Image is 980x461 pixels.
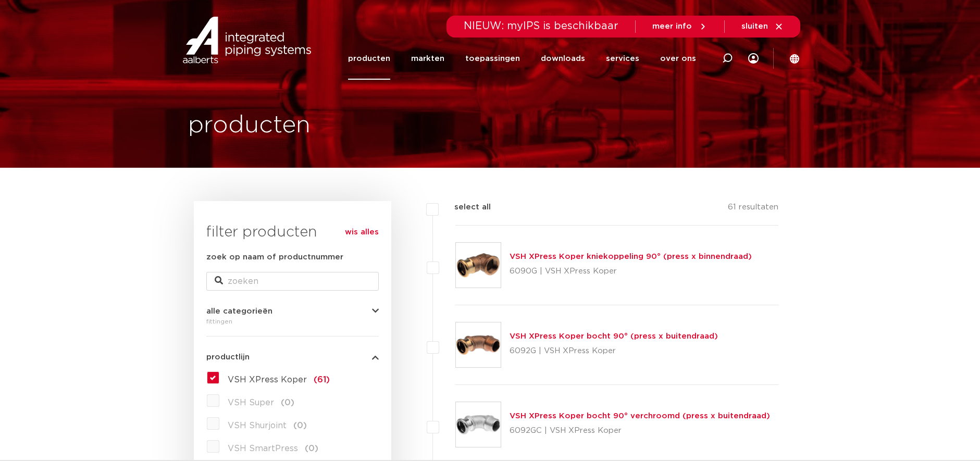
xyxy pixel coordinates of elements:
div: fittingen [206,315,379,328]
span: (61) [314,376,330,384]
span: VSH XPress Koper [228,376,307,384]
label: select all [439,201,491,214]
a: services [606,38,639,80]
a: VSH XPress Koper kniekoppeling 90° (press x binnendraad) [510,253,752,260]
img: Thumbnail for VSH XPress Koper bocht 90° verchroomd (press x buitendraad) [456,402,501,447]
a: toepassingen [465,38,520,80]
a: downloads [541,38,585,80]
span: meer info [652,22,692,30]
span: VSH SmartPress [228,444,298,453]
div: my IPS [748,38,759,80]
p: 6090G | VSH XPress Koper [510,263,752,280]
p: 61 resultaten [728,201,778,217]
a: producten [348,38,390,80]
img: Thumbnail for VSH XPress Koper kniekoppeling 90° (press x binnendraad) [456,243,501,288]
label: zoek op naam of productnummer [206,251,343,264]
h3: filter producten [206,222,379,243]
p: 6092GC | VSH XPress Koper [510,422,770,439]
a: over ons [660,38,696,80]
span: (0) [293,421,307,430]
span: VSH Shurjoint [228,421,287,430]
button: productlijn [206,353,379,361]
p: 6092G | VSH XPress Koper [510,343,718,359]
nav: Menu [348,38,696,80]
span: VSH Super [228,398,274,407]
span: NIEUW: myIPS is beschikbaar [464,21,618,31]
span: (0) [305,444,318,453]
a: meer info [652,22,708,31]
a: wis alles [345,226,379,239]
a: sluiten [741,22,784,31]
h1: producten [188,109,311,142]
button: alle categorieën [206,307,379,315]
img: Thumbnail for VSH XPress Koper bocht 90° (press x buitendraad) [456,322,501,367]
span: sluiten [741,22,768,30]
span: (0) [281,398,294,407]
a: VSH XPress Koper bocht 90° (press x buitendraad) [510,332,718,340]
input: zoeken [206,272,379,291]
a: VSH XPress Koper bocht 90° verchroomd (press x buitendraad) [510,412,770,420]
span: productlijn [206,353,250,361]
span: alle categorieën [206,307,272,315]
a: markten [411,38,444,80]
